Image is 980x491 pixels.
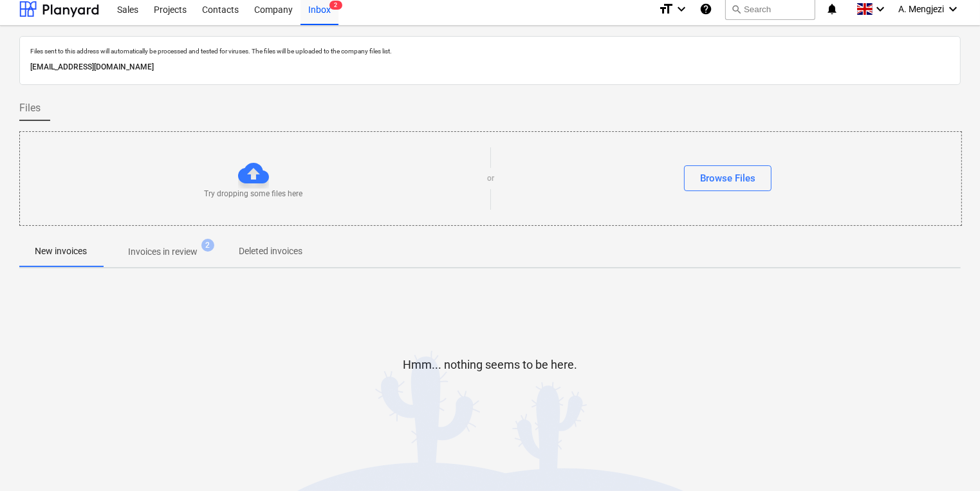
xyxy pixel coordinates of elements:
i: Knowledge base [699,1,712,17]
p: Try dropping some files here [205,189,303,199]
p: Files sent to this address will automatically be processed and tested for viruses. The files will... [30,47,950,55]
p: Invoices in review [128,245,198,259]
span: A. Mengjezi [898,4,944,14]
p: Deleted invoices [239,245,302,258]
i: notifications [826,1,838,17]
div: Try dropping some files hereorBrowse Files [19,131,962,226]
span: 2 [201,239,214,252]
button: Browse Files [684,165,772,191]
span: search [731,4,741,14]
p: Hmm... nothing seems to be here. [403,357,577,373]
span: Files [19,100,41,116]
i: keyboard_arrow_down [674,1,689,17]
i: keyboard_arrow_down [873,1,888,17]
span: 2 [329,1,342,10]
p: or [487,173,494,184]
iframe: Chat Widget [916,429,980,491]
i: keyboard_arrow_down [945,1,961,17]
div: Browse Files [700,170,755,187]
i: format_size [658,1,674,17]
p: New invoices [35,245,87,258]
p: [EMAIL_ADDRESS][DOMAIN_NAME] [30,60,950,74]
